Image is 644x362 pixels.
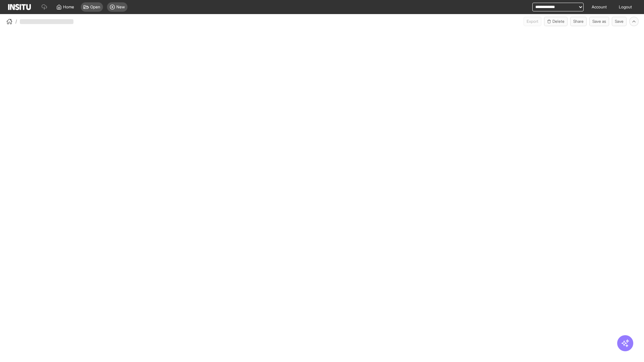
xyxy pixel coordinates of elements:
[544,17,568,26] button: Delete
[116,4,125,10] span: New
[15,18,17,25] span: /
[63,4,74,10] span: Home
[612,17,627,26] button: Save
[5,17,17,25] button: /
[524,17,541,26] button: Export
[90,4,100,10] span: Open
[8,4,31,10] img: Logo
[570,17,587,26] button: Share
[524,17,541,26] span: Can currently only export from Insights reports.
[589,17,609,26] button: Save as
